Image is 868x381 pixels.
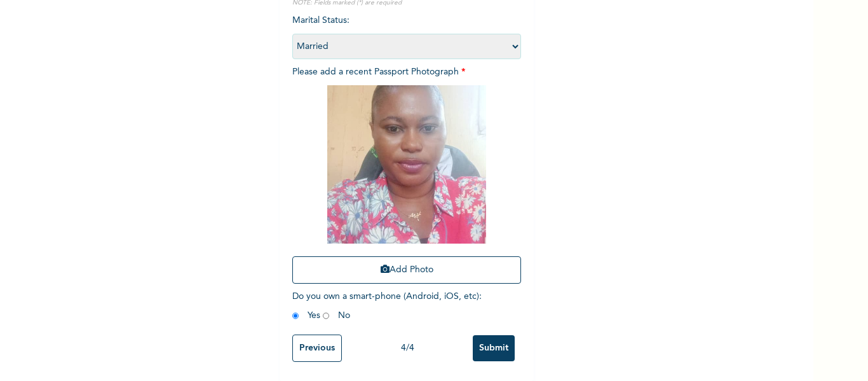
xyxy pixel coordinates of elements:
input: Submit [473,335,515,361]
button: Add Photo [292,256,521,284]
span: Marital Status : [292,16,521,51]
span: Please add a recent Passport Photograph [292,67,521,290]
input: Previous [292,335,342,362]
div: 4 / 4 [342,342,473,355]
span: Do you own a smart-phone (Android, iOS, etc) : Yes No [292,292,482,320]
img: Crop [327,85,486,244]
